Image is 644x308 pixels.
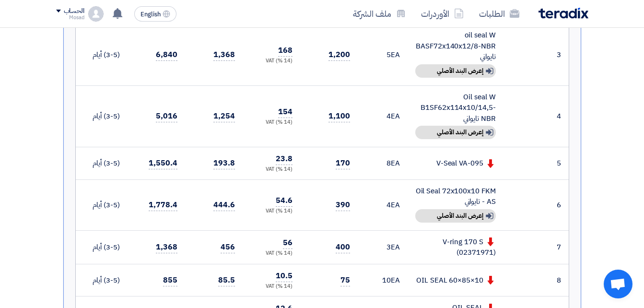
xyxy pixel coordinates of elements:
div: Mosad [56,15,84,20]
td: (3-5) أيام [78,147,128,180]
div: V-Seal VA-095 [415,158,496,169]
a: الأوردرات [413,2,471,25]
span: 154 [278,106,293,118]
span: 400 [336,241,350,253]
div: Oil seal W B1SF62x114x10/14,5-NBR تايواني [415,92,496,124]
td: EA [358,147,408,180]
span: 1,368 [156,241,177,253]
span: 170 [336,157,350,169]
td: EA [358,85,408,147]
span: 168 [278,45,293,57]
span: 1,778.4 [149,199,177,211]
span: 54.6 [276,195,293,207]
td: 8 [553,264,569,296]
div: Open chat [604,270,632,298]
td: 5 [553,147,569,180]
span: English [141,11,161,18]
button: English [134,6,176,22]
td: EA [358,264,408,296]
td: EA [358,230,408,264]
td: (3-5) أيام [78,24,128,86]
div: (14 %) VAT [250,57,293,65]
span: 1,368 [213,49,235,61]
div: إعرض البند الأصلي [415,126,496,139]
div: إعرض البند الأصلي [415,64,496,78]
span: 456 [221,241,235,253]
span: 4 [386,111,391,121]
span: 10.5 [276,270,293,282]
span: 5,016 [156,110,177,122]
span: 6,840 [156,49,177,61]
td: 6 [553,179,569,230]
span: 56 [283,237,293,249]
span: 855 [163,274,177,286]
span: 1,550.4 [149,157,177,169]
td: (3-5) أيام [78,85,128,147]
div: (14 %) VAT [250,166,293,174]
div: (14 %) VAT [250,283,293,291]
div: OIL SEAL 60×85×10 [415,275,496,286]
td: (3-5) أيام [78,230,128,264]
span: 23.8 [276,153,293,165]
td: EA [358,179,408,230]
span: 1,254 [213,110,235,122]
div: V-ring 170 S (02371971) [415,237,496,258]
a: الطلبات [471,2,527,25]
span: 85.5 [218,274,235,286]
img: profile_test.png [88,6,104,22]
span: 1,100 [328,110,350,122]
div: (14 %) VAT [250,249,293,258]
img: Teradix logo [539,8,588,19]
td: 4 [553,85,569,147]
td: EA [358,24,408,86]
span: 1,200 [328,49,350,61]
div: oil seal W BASF72x140x12/8-NBR تايواني [415,30,496,62]
td: 7 [553,230,569,264]
td: 3 [553,24,569,86]
span: 5 [386,49,391,60]
span: 3 [386,242,391,252]
div: Oil Seal 72x100x10 FKM - AS تايواني [415,186,496,207]
a: ملف الشركة [345,2,413,25]
div: إعرض البند الأصلي [415,209,496,223]
span: 8 [386,158,391,168]
td: (3-5) أيام [78,179,128,230]
span: 193.8 [213,157,235,169]
span: 75 [340,274,350,286]
span: 10 [382,275,391,285]
div: الحساب [64,7,84,15]
span: 390 [336,199,350,211]
td: (3-5) أيام [78,264,128,296]
div: (14 %) VAT [250,207,293,215]
span: 4 [386,200,391,210]
span: 444.6 [213,199,235,211]
div: (14 %) VAT [250,118,293,127]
